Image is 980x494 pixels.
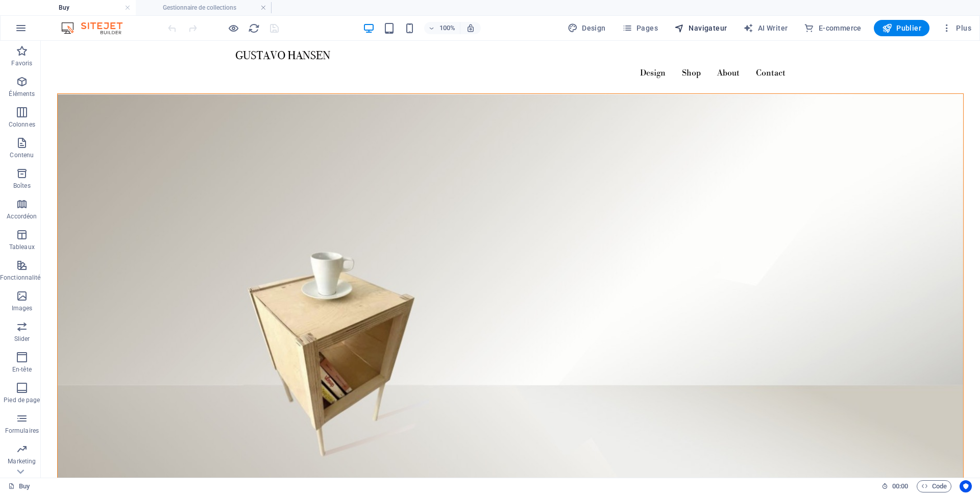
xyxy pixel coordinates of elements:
[10,151,34,159] p: Contenu
[622,23,658,33] span: Pages
[9,120,35,129] p: Colonnes
[568,23,606,33] span: Design
[424,22,460,34] button: 100%
[563,20,610,36] div: Design (Ctrl+Alt+Y)
[942,23,971,33] span: Plus
[563,20,610,36] button: Design
[14,335,30,343] p: Slider
[917,480,951,492] button: Code
[899,482,901,490] span: :
[8,457,36,465] p: Marketing
[7,212,37,220] p: Accordéon
[248,22,260,34] button: reload
[892,480,908,492] span: 00 00
[59,22,135,34] img: Editor Logo
[618,20,662,36] button: Pages
[13,182,31,190] p: Boîtes
[743,23,788,33] span: AI Writer
[670,20,731,36] button: Navigateur
[739,20,792,36] button: AI Writer
[4,396,40,404] p: Pied de page
[800,20,865,36] button: E-commerce
[5,427,39,435] p: Formulaires
[12,304,33,312] p: Images
[227,22,239,34] button: Cliquez ici pour quitter le mode Aperçu et poursuivre l'édition.
[882,23,921,33] span: Publier
[8,480,30,492] a: Cliquez pour annuler la sélection. Double-cliquez pour ouvrir Pages.
[674,23,727,33] span: Navigateur
[439,22,456,34] h6: 100%
[938,20,975,36] button: Plus
[921,480,947,492] span: Code
[804,23,861,33] span: E-commerce
[136,2,272,13] h4: Gestionnaire de collections
[466,23,475,33] i: Lors du redimensionnement, ajuster automatiquement le niveau de zoom en fonction de l'appareil sé...
[874,20,929,36] button: Publier
[9,90,35,98] p: Éléments
[881,480,909,492] h6: Durée de la session
[11,59,32,67] p: Favoris
[9,243,35,251] p: Tableaux
[12,365,32,374] p: En-tête
[960,480,972,492] button: Usercentrics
